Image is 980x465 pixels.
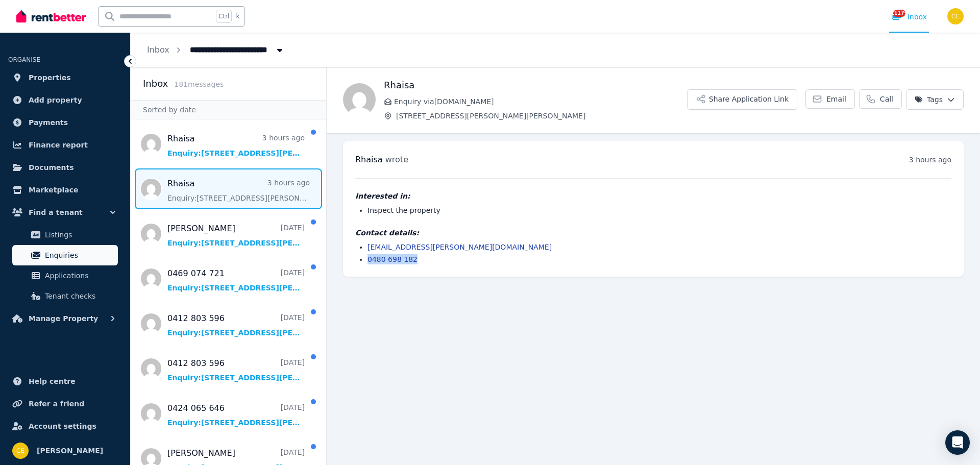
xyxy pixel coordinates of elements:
[29,116,68,129] span: Payments
[29,161,74,174] span: Documents
[343,83,376,116] img: Rhaisa
[29,139,88,151] span: Finance report
[8,202,122,223] button: Find a tenant
[355,191,951,201] h4: Interested in:
[45,229,114,241] span: Listings
[12,443,29,459] img: Chris Ellsmore
[8,416,122,436] a: Account settings
[12,265,118,286] a: Applications
[29,398,84,410] span: Refer a friend
[367,243,552,251] a: [EMAIL_ADDRESS][PERSON_NAME][DOMAIN_NAME]
[216,10,232,23] span: Ctrl
[12,245,118,265] a: Enquiries
[29,206,83,218] span: Find a tenant
[174,80,224,88] span: 181 message s
[131,100,326,119] div: Sorted by date
[906,89,964,110] button: Tags
[37,445,103,457] span: [PERSON_NAME]
[8,112,122,133] a: Payments
[236,12,239,20] span: k
[29,94,82,106] span: Add property
[909,156,951,164] time: 3 hours ago
[131,33,301,67] nav: Breadcrumb
[167,133,305,158] a: Rhaisa3 hours agoEnquiry:[STREET_ADDRESS][PERSON_NAME][PERSON_NAME].
[8,180,122,200] a: Marketplace
[8,371,122,391] a: Help centre
[29,184,78,196] span: Marketplace
[29,420,96,432] span: Account settings
[915,94,943,105] span: Tags
[367,255,418,263] a: 0480 698 182
[29,71,71,84] span: Properties
[167,267,305,293] a: 0469 074 721[DATE]Enquiry:[STREET_ADDRESS][PERSON_NAME][PERSON_NAME].
[8,308,122,329] button: Manage Property
[8,56,40,63] span: ORGANISE
[167,357,305,383] a: 0412 803 596[DATE]Enquiry:[STREET_ADDRESS][PERSON_NAME][PERSON_NAME].
[143,77,168,91] h2: Inbox
[355,155,383,164] span: Rhaisa
[8,90,122,110] a: Add property
[880,94,893,104] span: Call
[805,89,855,109] a: Email
[29,375,76,387] span: Help centre
[396,111,687,121] span: [STREET_ADDRESS][PERSON_NAME][PERSON_NAME]
[12,286,118,306] a: Tenant checks
[355,228,951,238] h4: Contact details:
[147,45,169,55] a: Inbox
[16,9,86,24] img: RentBetter
[8,67,122,88] a: Properties
[947,8,964,25] img: Chris Ellsmore
[859,89,902,109] a: Call
[167,312,305,338] a: 0412 803 596[DATE]Enquiry:[STREET_ADDRESS][PERSON_NAME][PERSON_NAME].
[384,78,687,92] h1: Rhaisa
[8,135,122,155] a: Finance report
[891,12,927,22] div: Inbox
[45,249,114,261] span: Enquiries
[29,312,98,325] span: Manage Property
[687,89,797,110] button: Share Application Link
[8,394,122,414] a: Refer a friend
[8,157,122,178] a: Documents
[945,430,970,455] div: Open Intercom Messenger
[826,94,846,104] span: Email
[45,270,114,282] span: Applications
[167,223,305,248] a: [PERSON_NAME][DATE]Enquiry:[STREET_ADDRESS][PERSON_NAME][PERSON_NAME].
[167,178,310,203] a: Rhaisa3 hours agoEnquiry:[STREET_ADDRESS][PERSON_NAME][PERSON_NAME].
[45,290,114,302] span: Tenant checks
[385,155,408,164] span: wrote
[367,205,951,215] li: Inspect the property
[893,10,905,17] span: 11179
[394,96,687,107] span: Enquiry via [DOMAIN_NAME]
[12,225,118,245] a: Listings
[167,402,305,428] a: 0424 065 646[DATE]Enquiry:[STREET_ADDRESS][PERSON_NAME][PERSON_NAME].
